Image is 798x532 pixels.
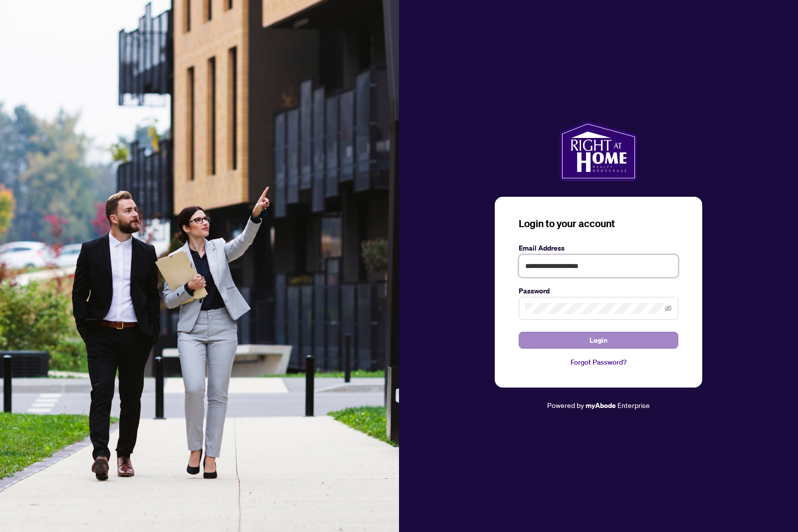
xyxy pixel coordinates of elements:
span: Enterprise [617,400,650,409]
label: Email Address [519,243,678,254]
span: Powered by [547,400,584,409]
span: Login [590,332,607,348]
h3: Login to your account [519,217,678,231]
a: Forgot Password? [519,357,678,368]
button: Login [519,332,678,349]
span: eye-invisible [665,305,672,312]
a: myAbode [586,400,616,411]
label: Password [519,285,678,296]
img: ma-logo [560,121,637,181]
